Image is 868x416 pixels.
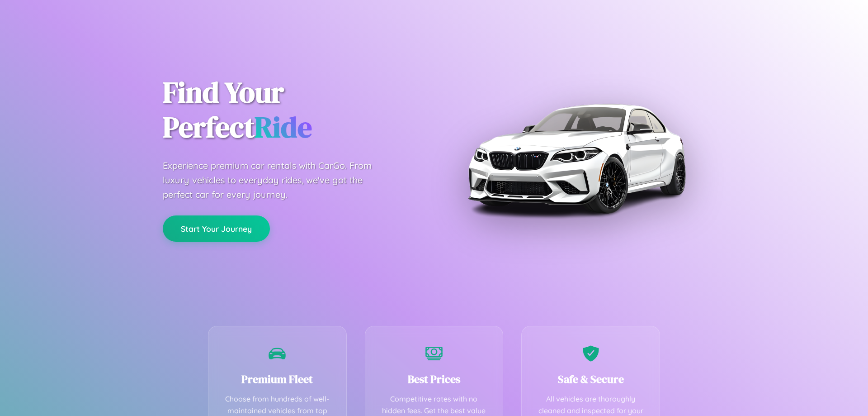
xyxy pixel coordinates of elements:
[379,372,490,387] h3: Best Prices
[463,45,689,272] img: Premium BMW car rental vehicle
[163,215,270,242] button: Start Your Journey
[163,75,420,145] h1: Find Your Perfect
[255,107,312,147] span: Ride
[163,158,389,202] p: Experience premium car rentals with CarGo. From luxury vehicles to everyday rides, we've got the ...
[535,372,646,387] h3: Safe & Secure
[222,372,333,387] h3: Premium Fleet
